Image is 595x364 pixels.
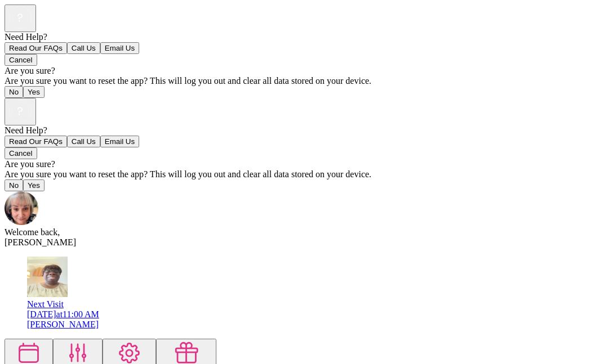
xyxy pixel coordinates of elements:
[23,179,45,191] button: Yes
[67,136,100,147] button: Call Us
[5,125,590,136] div: Need Help?
[67,42,100,54] button: Call Us
[27,257,68,297] img: avatar
[5,32,590,42] div: Need Help?
[27,299,590,309] div: Next Visit
[5,42,67,54] button: Read Our FAQs
[5,66,590,76] div: Are you sure?
[5,191,38,225] img: avatar
[5,54,37,66] button: Cancel
[27,289,68,299] a: avatar
[5,76,590,86] div: Are you sure you want to reset the app? This will log you out and clear all data stored on your d...
[5,227,590,237] div: Welcome back,
[100,42,139,54] button: Email Us
[5,136,67,147] button: Read Our FAQs
[100,136,139,147] button: Email Us
[23,86,45,98] button: Yes
[5,179,23,191] button: No
[27,289,590,330] a: avatarNext Visit[DATE]at11:00 AM[PERSON_NAME]
[5,237,590,248] div: [PERSON_NAME]
[5,169,590,179] div: Are you sure you want to reset the app? This will log you out and clear all data stored on your d...
[27,320,590,330] div: [PERSON_NAME]
[5,159,590,169] div: Are you sure?
[27,309,590,320] div: [DATE] at 11:00 AM
[5,86,23,98] button: No
[5,147,37,159] button: Cancel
